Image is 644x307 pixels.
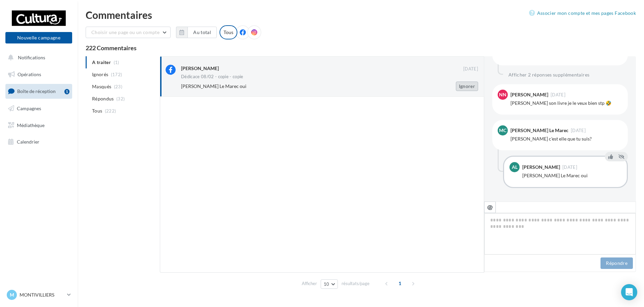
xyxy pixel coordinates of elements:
[324,281,329,287] span: 10
[506,71,592,79] button: Afficher 2 réponses supplémentaires
[529,9,636,17] a: Associer mon compte et mes pages Facebook
[342,280,370,287] span: résultats/page
[105,108,116,114] span: (222)
[601,257,633,269] button: Répondre
[5,32,72,43] button: Nouvelle campagne
[4,67,74,82] a: Opérations
[91,29,159,35] span: Choisir une page ou un compte
[111,72,122,77] span: (172)
[92,108,102,114] span: Tous
[321,279,338,289] button: 10
[92,83,111,90] span: Masqués
[621,284,637,300] div: Open Intercom Messenger
[499,91,506,98] span: NN
[4,101,74,116] a: Campagnes
[181,65,219,72] div: [PERSON_NAME]
[510,92,548,97] div: [PERSON_NAME]
[181,74,243,79] div: Dédicace 08/02 - copie - copie
[176,27,217,38] button: Au total
[114,84,122,89] span: (23)
[17,122,45,128] span: Médiathèque
[463,66,478,72] span: [DATE]
[510,135,622,142] div: [PERSON_NAME] c'est elle que tu suis?
[571,128,586,133] span: [DATE]
[456,82,478,91] button: Ignorer
[522,165,560,170] div: [PERSON_NAME]
[510,100,622,106] div: [PERSON_NAME] son livre je le veux bien stp 🤣
[10,291,14,298] span: M
[4,135,74,149] a: Calendrier
[17,105,41,111] span: Campagnes
[4,118,74,132] a: Médiathèque
[92,71,108,78] span: Ignorés
[64,89,69,94] div: 1
[4,51,71,65] button: Notifications
[4,84,74,98] a: Boîte de réception1
[17,88,56,94] span: Boîte de réception
[499,127,506,134] span: mC
[86,45,636,51] div: 222 Commentaires
[5,288,72,301] a: M MONTIVILLIERS
[116,96,125,101] span: (32)
[219,25,237,39] div: Tous
[522,172,621,179] div: [PERSON_NAME] Le Marec oui
[18,71,41,77] span: Opérations
[92,95,114,102] span: Répondus
[394,278,405,289] span: 1
[181,83,246,89] span: [PERSON_NAME] Le Marec oui
[510,128,568,133] div: [PERSON_NAME] Le Marec
[86,10,636,20] div: Commentaires
[512,164,518,171] span: Al
[86,27,171,38] button: Choisir une page ou un compte
[484,202,496,213] button: @
[20,291,64,298] p: MONTIVILLIERS
[487,204,493,210] i: @
[562,165,577,170] span: [DATE]
[551,93,565,97] span: [DATE]
[17,139,39,145] span: Calendrier
[187,27,217,38] button: Au total
[18,55,45,60] span: Notifications
[302,280,317,287] span: Afficher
